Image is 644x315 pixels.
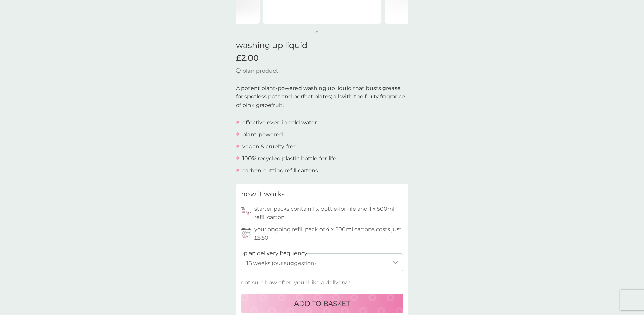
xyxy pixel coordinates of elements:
p: vegan & cruelty-free [242,142,297,151]
p: plan product [242,67,278,75]
h1: washing up liquid [236,41,408,50]
h3: how it works [241,189,285,199]
span: £2.00 [236,53,259,63]
p: effective even in cold water [242,118,317,127]
p: 100% recycled plastic bottle-for-life [242,154,336,163]
p: starter packs contain 1 x bottle-for-life and 1 x 500ml refill carton [254,204,403,222]
label: plan delivery frequency [244,249,307,258]
p: ADD TO BASKET [294,298,350,309]
p: your ongoing refill pack of 4 x 500ml cartons costs just £8.50 [254,225,403,242]
button: ADD TO BASKET [241,294,403,313]
p: not sure how often you’d like a delivery? [241,278,350,287]
p: carbon-cutting refill cartons [242,166,318,175]
p: A potent plant-powered washing up liquid that busts grease for spotless pots and perfect plates; ... [236,84,408,110]
p: plant-powered [242,130,283,139]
